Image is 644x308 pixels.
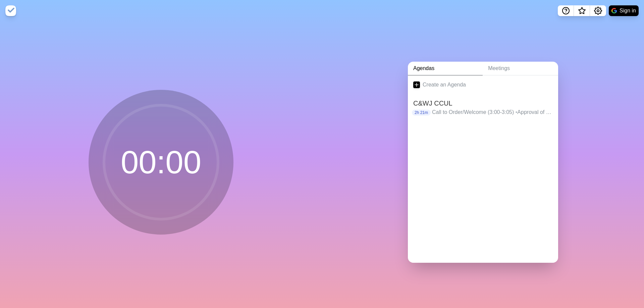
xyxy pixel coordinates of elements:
img: timeblocks logo [5,5,16,16]
button: Settings [590,5,606,16]
h2: C&WJ CCUL [413,98,553,108]
p: Call to Order/Welcome (3:00-3:05) Approval of Board Minutes (3:05-3:15) 3. Supervisory Committee ... [432,108,553,116]
button: What’s new [574,5,590,16]
a: Agendas [408,62,483,75]
img: google logo [611,8,617,13]
button: Sign in [609,5,639,16]
a: Meetings [483,62,558,75]
a: Create an Agenda [408,75,558,94]
p: 2h 21m [412,110,431,116]
span: • [516,109,518,115]
button: Help [558,5,574,16]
